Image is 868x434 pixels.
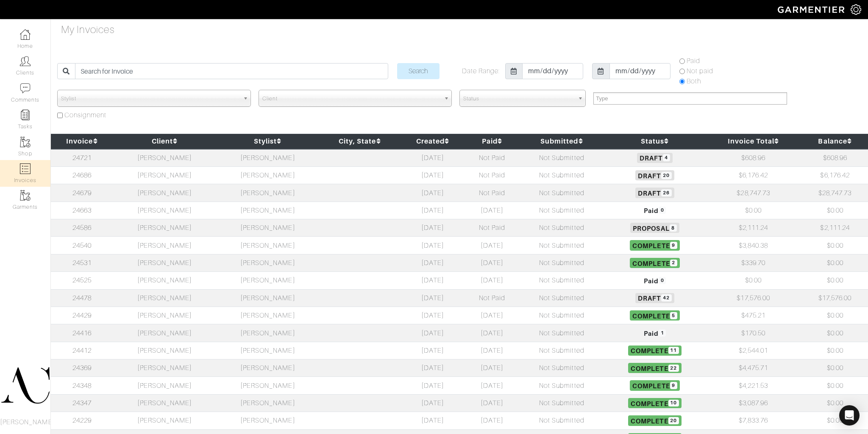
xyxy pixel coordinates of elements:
span: Draft [635,170,674,180]
td: [DATE] [465,254,519,271]
td: [DATE] [400,342,465,359]
img: garmentier-logo-header-white-b43fb05a5012e4ada735d5af1a66efaba907eab6374d6393d1fbf88cb4ef424d.png [773,2,851,17]
span: 20 [668,417,679,424]
td: [PERSON_NAME] [113,184,216,202]
td: [DATE] [465,342,519,359]
span: Draft [637,153,672,163]
td: [PERSON_NAME] [216,149,319,167]
span: 1 [659,329,666,337]
td: [DATE] [400,202,465,219]
td: [DATE] [465,324,519,342]
td: $3,840.38 [705,237,802,254]
input: Search [397,63,440,79]
td: [DATE] [465,394,519,412]
td: Not Submitted [519,377,605,394]
td: $170.50 [705,324,802,342]
td: $608.96 [705,149,802,167]
td: Not Submitted [519,394,605,412]
a: 24416 [72,329,92,337]
td: [PERSON_NAME] [216,359,319,377]
td: [PERSON_NAME] [216,184,319,202]
td: $7,833.76 [705,412,802,429]
a: 24348 [72,382,92,390]
td: Not Submitted [519,289,605,307]
td: $6,176.42 [802,166,868,184]
td: [PERSON_NAME] [113,202,216,219]
td: Not Paid [465,166,519,184]
td: [DATE] [400,149,465,167]
span: Status [463,90,574,107]
span: Stylist [61,90,239,107]
td: [PERSON_NAME] [216,254,319,271]
td: [DATE] [465,377,519,394]
span: Paid [641,328,668,338]
td: [PERSON_NAME] [216,307,319,324]
td: $608.96 [802,149,868,167]
td: $4,475.71 [705,359,802,377]
a: Created [416,137,449,145]
span: Complete [630,258,679,268]
td: $28,747.73 [802,184,868,202]
td: Not Paid [465,219,519,237]
td: [PERSON_NAME] [113,166,216,184]
a: 24663 [72,207,92,214]
a: 24679 [72,189,92,197]
td: Not Submitted [519,184,605,202]
img: comment-icon-a0a6a9ef722e966f86d9cbdc48e553b5cf19dbc54f86b18d962a5391bc8f6eb6.png [20,83,31,94]
span: Proposal [630,223,679,233]
label: Paid [687,56,700,66]
td: $0.00 [705,272,802,289]
td: $17,576.00 [802,289,868,307]
td: [PERSON_NAME] [216,166,319,184]
td: $0.00 [802,412,868,429]
span: 5 [670,312,677,319]
td: [PERSON_NAME] [113,289,216,307]
td: $475.21 [705,307,802,324]
td: [PERSON_NAME] [216,412,319,429]
td: Not Submitted [519,272,605,289]
td: Not Submitted [519,324,605,342]
td: [DATE] [400,394,465,412]
td: [PERSON_NAME] [113,377,216,394]
span: Complete [628,363,682,373]
span: 10 [668,400,679,407]
div: Open Intercom Messenger [839,405,860,426]
a: 24531 [72,259,92,267]
td: [DATE] [400,166,465,184]
a: Paid [482,137,502,145]
td: [DATE] [465,237,519,254]
td: $6,176.42 [705,166,802,184]
td: $17,576.00 [705,289,802,307]
td: [PERSON_NAME] [113,342,216,359]
td: [PERSON_NAME] [216,377,319,394]
td: $0.00 [802,342,868,359]
a: Balance [818,137,851,145]
img: reminder-icon-8004d30b9f0a5d33ae49ab947aed9ed385cf756f9e5892f1edd6e32f2345188e.png [20,110,31,120]
td: $0.00 [802,202,868,219]
td: [PERSON_NAME] [113,272,216,289]
td: Not Submitted [519,254,605,271]
td: $3,087.96 [705,394,802,412]
td: [PERSON_NAME] [113,359,216,377]
a: Submitted [540,137,583,145]
td: $0.00 [802,254,868,271]
h4: My Invoices [61,24,115,36]
a: 24429 [72,312,92,319]
td: $2,111.24 [705,219,802,237]
td: $0.00 [705,202,802,219]
span: Paid [641,205,668,216]
td: [DATE] [400,307,465,324]
span: Complete [630,240,679,250]
span: Draft [635,293,674,303]
label: Both [687,76,701,86]
td: [DATE] [400,272,465,289]
a: 24412 [72,347,92,354]
img: gear-icon-white-bd11855cb880d31180b6d7d6211b90ccbf57a29d726f0c71d8c61bd08dd39cc2.png [851,4,861,15]
a: 24540 [72,242,92,249]
a: 24525 [72,276,92,284]
img: orders-icon-0abe47150d42831381b5fb84f609e132dff9fe21cb692f30cb5eec754e2cba89.png [20,163,31,174]
td: Not Paid [465,289,519,307]
img: clients-icon-6bae9207a08558b7cb47a8932f037763ab4055f8c8b6bfacd5dc20c3e0201464.png [20,56,31,66]
span: 9 [670,242,677,249]
td: $339.70 [705,254,802,271]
